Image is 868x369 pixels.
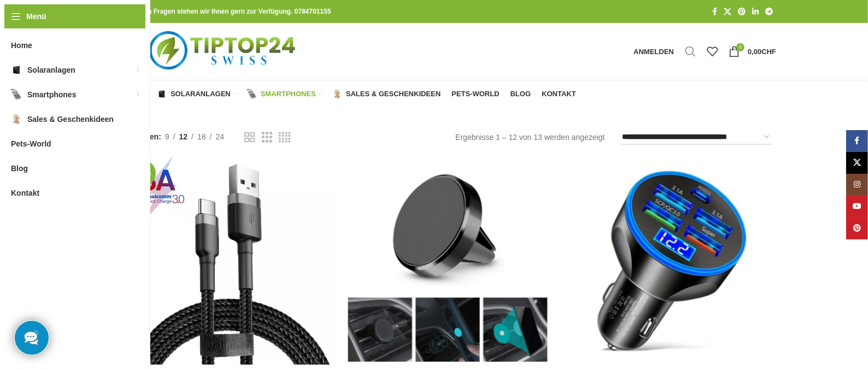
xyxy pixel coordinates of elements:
span: Smartphones [261,90,316,98]
a: 9 [161,131,173,143]
span: Solaranlagen [27,60,75,80]
a: 18 [193,131,210,143]
a: Facebook Social Link [709,4,720,19]
a: USB-C Schnellladekabel QuickCharge 3.0, Datenübertragung [125,156,333,364]
img: Sales & Geschenkideen [11,114,22,125]
select: Shop-Reihenfolge [621,130,772,145]
span: Blog [11,159,28,178]
span: 18 [197,132,206,141]
img: Smartphones [247,89,257,99]
a: 24 [212,131,228,143]
span: Pets-World [11,134,51,154]
img: Smartphones [11,89,22,100]
a: Rasteransicht 3 [262,131,272,144]
a: Sales & Geschenkideen [332,83,441,105]
span: Sales & Geschenkideen [346,90,441,98]
span: Anmelden [634,48,674,55]
a: 0 0,00CHF [723,40,782,62]
a: Telegram Social Link [762,4,776,19]
strong: Bei allen Fragen stehen wir Ihnen gern zur Verfügung. 0784701155 [125,8,331,15]
a: Suche [679,40,701,62]
div: Hauptnavigation [119,83,582,105]
img: Sales & Geschenkideen [332,89,342,99]
span: 24 [216,132,225,141]
a: X Social Link [846,152,868,174]
span: Sales & Geschenkideen [27,109,114,129]
bdi: 0,00 [748,48,776,56]
p: Ergebnisse 1 – 12 von 13 werden angezeigt [455,131,605,143]
img: Tiptop24 Nachhaltige & Faire Produkte [125,23,323,80]
span: Home [11,36,32,55]
img: Solaranlagen [157,89,167,99]
span: CHF [761,48,776,56]
a: Pets-World [451,83,499,105]
a: LinkedIn Social Link [749,4,762,19]
span: 0 [736,43,744,51]
a: Anmelden [628,40,679,62]
a: YouTube Social Link [846,196,868,218]
span: Menü [26,10,46,22]
a: 12 [175,131,192,143]
a: Pinterest Social Link [735,4,749,19]
a: Kontakt [542,83,576,105]
a: Logo der Website [125,46,323,55]
span: 12 [179,132,188,141]
a: Pinterest Social Link [846,218,868,239]
span: Smartphones [27,85,76,104]
img: Solaranlagen [11,65,22,75]
span: Blog [511,90,531,98]
span: 9 [165,132,169,141]
a: Instagram Social Link [846,174,868,196]
a: Blog [511,83,531,105]
a: X Social Link [720,4,735,19]
a: Facebook Social Link [846,130,868,152]
span: Kontakt [11,183,39,203]
a: Rasteransicht 2 [244,131,255,144]
a: Auto Schnellladegerät [564,156,772,364]
div: Meine Wunschliste [701,40,723,62]
span: Pets-World [451,90,499,98]
a: Smartphones [247,83,321,105]
a: Solaranlagen [157,83,236,105]
span: Solaranlagen [171,90,231,98]
a: Der magnetischer Smartphone-Halter für dein Auto. [344,156,552,364]
a: Rasteransicht 4 [279,131,290,144]
span: Kontakt [542,90,576,98]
